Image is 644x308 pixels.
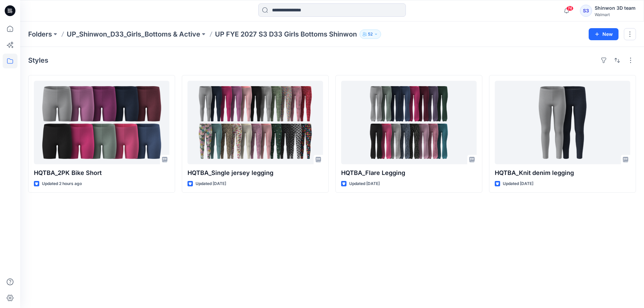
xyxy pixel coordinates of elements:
[196,180,226,187] p: Updated [DATE]
[595,4,636,12] div: Shinwon 3D team
[360,29,381,39] button: 52
[42,180,82,187] p: Updated 2 hours ago
[187,81,323,164] a: HQTBA_Single jersey legging
[34,168,169,178] p: HQTBA_2PK Bike Short
[341,81,477,164] a: HQTBA_Flare Legging
[595,12,636,17] div: Walmart
[34,81,169,164] a: HQTBA_2PK Bike Short
[589,28,619,40] button: New
[341,168,477,178] p: HQTBA_Flare Legging
[28,29,52,39] a: Folders
[495,168,630,178] p: HQTBA_Knit denim legging
[368,30,373,38] p: 52
[187,168,323,178] p: HQTBA_Single jersey legging
[67,29,200,39] a: UP_Shinwon_D33_Girls_Bottoms & Active
[215,29,357,39] p: UP FYE 2027 S3 D33 Girls Bottoms Shinwon
[28,56,48,64] h4: Styles
[580,5,592,17] div: S3
[566,6,574,11] span: 74
[503,180,533,187] p: Updated [DATE]
[349,180,380,187] p: Updated [DATE]
[495,81,630,164] a: HQTBA_Knit denim legging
